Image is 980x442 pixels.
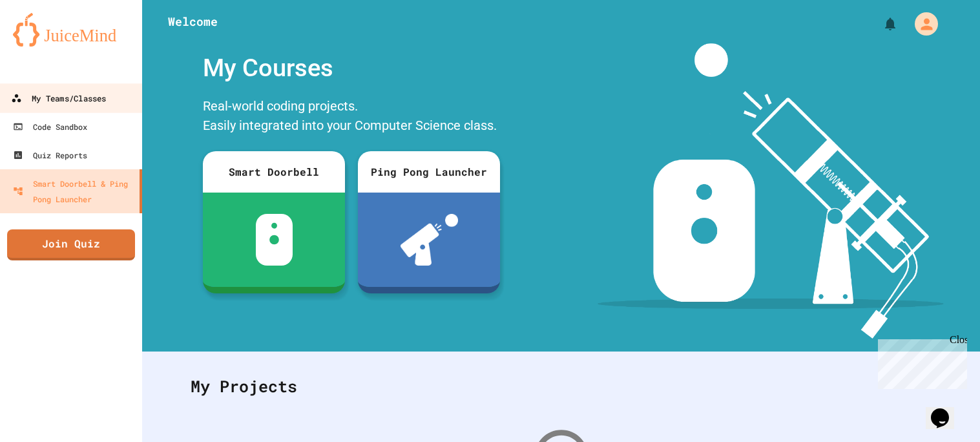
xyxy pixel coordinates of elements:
[859,13,901,35] div: My Notifications
[401,214,458,266] img: ppl-with-ball.png
[178,361,944,412] div: My Projects
[13,119,87,134] div: Code Sandbox
[13,147,87,163] div: Quiz Reports
[358,151,500,193] div: Ping Pong Launcher
[7,229,135,260] a: Join Quiz
[13,176,134,207] div: Smart Doorbell & Ping Pong Launcher
[13,13,129,47] img: logo-orange.svg
[926,390,967,429] iframe: chat widget
[5,5,89,82] div: Chat with us now!Close
[11,90,106,107] div: My Teams/Classes
[256,214,293,266] img: sdb-white.svg
[196,43,506,93] div: My Courses
[873,334,967,389] iframe: chat widget
[196,93,506,142] div: Real-world coding projects. Easily integrated into your Computer Science class.
[598,43,944,339] img: banner-image-my-projects.png
[901,9,941,39] div: My Account
[203,151,345,193] div: Smart Doorbell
